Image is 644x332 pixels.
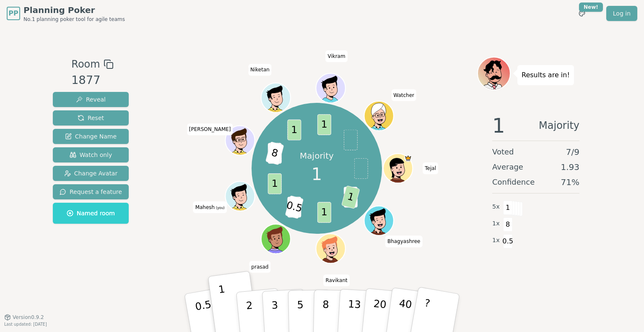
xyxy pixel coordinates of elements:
span: 7 / 9 [566,146,579,158]
span: 1 [503,201,513,215]
span: Version 0.9.2 [13,314,44,321]
span: 5 x [492,202,500,212]
button: Request a feature [53,184,129,199]
span: Reveal [76,95,106,104]
span: 8 [503,217,513,232]
span: 1 [492,115,505,136]
button: Named room [53,203,129,224]
span: Named room [67,209,115,217]
span: Request a feature [60,188,122,196]
span: (you) [215,206,225,210]
span: 71 % [561,176,579,188]
span: 1 [317,114,331,135]
span: Voted [492,146,514,158]
span: 1 [317,202,331,223]
span: Average [492,161,523,173]
span: Watch only [70,151,112,159]
span: PP [8,8,18,18]
span: No.1 planning poker tool for agile teams [23,16,125,23]
div: 1877 [71,72,113,89]
span: Confidence [492,176,535,188]
span: 0.5 [503,234,513,248]
p: Results are in! [522,69,570,81]
span: Last updated: [DATE] [4,322,47,327]
button: Change Avatar [53,166,129,181]
button: Change Name [53,129,129,144]
span: 1 x [492,219,500,228]
span: Planning Poker [23,4,125,16]
span: Majority [539,115,579,136]
p: Majority [300,150,334,162]
span: 0.5 [285,195,304,219]
a: PPPlanning PokerNo.1 planning poker tool for agile teams [7,4,125,23]
span: 1 [312,162,322,187]
div: New! [579,3,603,12]
p: 1 [218,283,230,329]
span: Click to change your name [385,235,423,247]
button: Watch only [53,147,129,162]
span: Click to change your name [248,64,272,76]
button: New! [574,6,589,21]
a: Log in [606,6,637,21]
span: Reset [78,114,104,122]
button: Version0.9.2 [4,314,44,321]
button: Click to change your avatar [226,183,254,210]
span: Click to change your name [325,50,347,62]
span: Click to change your name [187,123,233,135]
span: Click to change your name [323,274,349,286]
button: Reveal [53,92,129,107]
span: Click to change your name [423,162,438,174]
span: Tejal is the host [405,154,412,162]
span: Room [71,57,100,72]
span: Change Name [65,132,117,141]
span: 1.93 [561,161,579,173]
span: Change Avatar [64,169,118,178]
span: Click to change your name [249,261,270,273]
span: 1 [288,119,301,140]
button: Reset [53,110,129,125]
span: Click to change your name [391,89,416,101]
span: 1 [268,173,282,194]
span: 1 x [492,236,500,245]
span: Click to change your name [193,201,227,213]
span: 8 [265,141,284,165]
span: 1 [341,185,360,209]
